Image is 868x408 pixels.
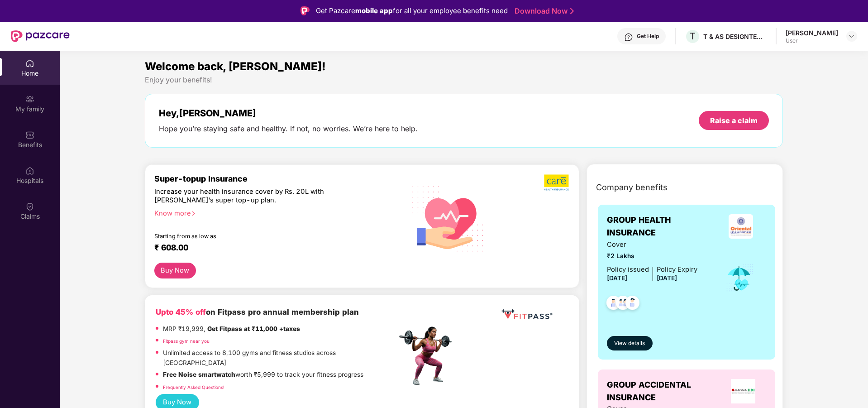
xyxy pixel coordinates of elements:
[25,202,34,211] img: svg+xml;base64,PHN2ZyBpZD0iQ2xhaW0iIHhtbG5zPSJodHRwOi8vd3d3LnczLm9yZy8yMDAwL3N2ZyIgd2lkdGg9IjIwIi...
[154,209,391,216] div: Know more
[154,263,196,278] button: Buy Now
[163,348,396,368] p: Unlimited access to 8,100 gyms and fitness studios across [GEOGRAPHIC_DATA]
[154,233,358,239] div: Starting from as low as
[163,325,205,332] del: MRP ₹19,999,
[607,251,697,261] span: ₹2 Lakhs
[637,33,659,40] div: Get Help
[621,293,644,315] img: svg+xml;base64,PHN2ZyB4bWxucz0iaHR0cDovL3d3dy53My5vcmcvMjAwMC9zdmciIHdpZHRoPSI0OC45NDMiIGhlaWdodD...
[405,174,491,262] img: svg+xml;base64,PHN2ZyB4bWxucz0iaHR0cDovL3d3dy53My5vcmcvMjAwMC9zdmciIHhtbG5zOnhsaW5rPSJodHRwOi8vd3...
[163,371,235,378] strong: Free Noise smartwatch
[570,6,574,16] img: Stroke
[612,293,634,315] img: svg+xml;base64,PHN2ZyB4bWxucz0iaHR0cDovL3d3dy53My5vcmcvMjAwMC9zdmciIHdpZHRoPSI0OC45MTUiIGhlaWdodD...
[163,384,224,390] a: Frequently Asked Questions!
[159,124,418,134] div: Hope you’re staying safe and healthy. If not, no worries. We’re here to help.
[602,293,625,315] img: svg+xml;base64,PHN2ZyB4bWxucz0iaHR0cDovL3d3dy53My5vcmcvMjAwMC9zdmciIHdpZHRoPSI0OC45NDMiIGhlaWdodD...
[607,264,649,275] div: Policy issued
[786,37,838,44] div: User
[607,214,715,240] span: GROUP HEALTH INSURANCE
[396,324,460,388] img: fpp.png
[544,174,570,191] img: b5dec4f62d2307b9de63beb79f102df3.png
[596,181,668,194] span: Company benefits
[607,274,627,282] span: [DATE]
[145,60,326,73] span: Welcome back, [PERSON_NAME]!
[731,379,755,403] img: insurerLogo
[191,211,196,216] span: right
[848,33,855,40] img: svg+xml;base64,PHN2ZyBpZD0iRHJvcGRvd24tMzJ4MzIiIHhtbG5zPSJodHRwOi8vd3d3LnczLm9yZy8yMDAwL3N2ZyIgd2...
[607,336,653,350] button: View details
[624,33,633,42] img: svg+xml;base64,PHN2ZyBpZD0iSGVscC0zMngzMiIgeG1sbnM9Imh0dHA6Ly93d3cudzMub3JnLzIwMDAvc3ZnIiB3aWR0aD...
[145,75,783,85] div: Enjoy your benefits!
[163,338,210,344] a: Fitpass gym near you
[690,31,696,42] span: T
[25,95,34,104] img: svg+xml;base64,PHN2ZyB3aWR0aD0iMjAiIGhlaWdodD0iMjAiIHZpZXdCb3g9IjAgMCAyMCAyMCIgZmlsbD0ibm9uZSIgeG...
[25,166,34,175] img: svg+xml;base64,PHN2ZyBpZD0iSG9zcGl0YWxzIiB4bWxucz0iaHR0cDovL3d3dy53My5vcmcvMjAwMC9zdmciIHdpZHRoPS...
[607,240,697,250] span: Cover
[154,187,358,205] div: Increase your health insurance cover by Rs. 20L with [PERSON_NAME]’s super top-up plan.
[154,174,397,183] div: Super-topup Insurance
[154,243,388,254] div: ₹ 608.00
[159,108,418,119] div: Hey, [PERSON_NAME]
[156,307,206,317] b: Upto 45% off
[25,130,34,139] img: svg+xml;base64,PHN2ZyBpZD0iQmVuZWZpdHMiIHhtbG5zPSJodHRwOi8vd3d3LnczLm9yZy8yMDAwL3N2ZyIgd2lkdGg9Ij...
[657,274,677,282] span: [DATE]
[614,339,645,348] span: View details
[607,379,720,404] span: GROUP ACCIDENTAL INSURANCE
[207,325,300,332] strong: Get Fitpass at ₹11,000 +taxes
[163,370,363,380] p: worth ₹5,999 to track your fitness progress
[316,5,508,16] div: Get Pazcare for all your employee benefits need
[11,30,70,42] img: New Pazcare Logo
[786,29,838,37] div: [PERSON_NAME]
[300,6,310,15] img: Logo
[355,6,393,15] strong: mobile app
[729,214,753,239] img: insurerLogo
[657,264,697,275] div: Policy Expiry
[710,115,758,125] div: Raise a claim
[703,32,767,41] div: T & AS DESIGNTECH SERVICES PRIVATE LIMITED
[156,307,359,317] b: on Fitpass pro annual membership plan
[725,264,754,293] img: icon
[500,306,554,323] img: fppp.png
[515,6,571,16] a: Download Now
[25,59,34,68] img: svg+xml;base64,PHN2ZyBpZD0iSG9tZSIgeG1sbnM9Imh0dHA6Ly93d3cudzMub3JnLzIwMDAvc3ZnIiB3aWR0aD0iMjAiIG...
